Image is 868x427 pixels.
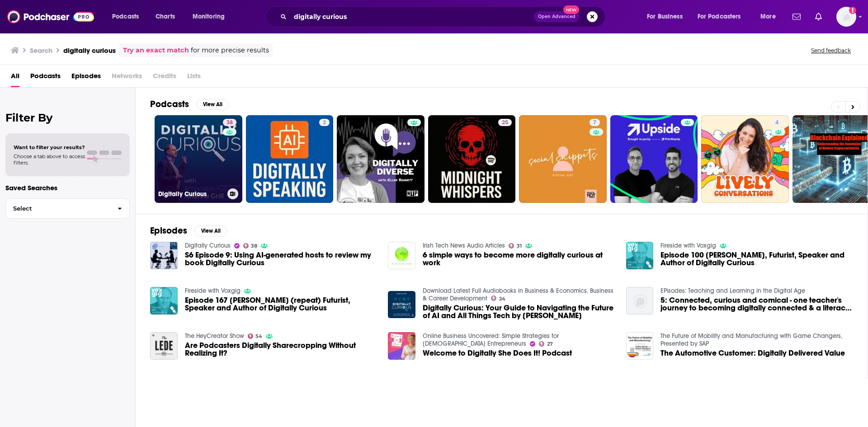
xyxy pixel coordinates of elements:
[760,10,776,23] span: More
[660,349,845,357] a: The Automotive Customer: Digitally Delivered Value
[248,333,263,339] a: 54
[388,332,415,360] img: Welcome to Digitally She Does It! Podcast
[156,10,175,23] span: Charts
[150,9,180,24] a: Charts
[423,304,615,319] a: Digitally Curious: Your Guide to Navigating the Future of AI and All Things Tech by Andrew Grill
[150,225,187,236] h2: Episodes
[547,342,553,346] span: 27
[150,99,189,110] h2: Podcasts
[11,69,19,87] span: All
[112,10,139,23] span: Podcasts
[191,45,269,56] span: for more precise results
[274,6,614,27] div: Search podcasts, credits, & more...
[71,69,101,87] a: Episodes
[491,296,505,301] a: 24
[423,251,615,267] a: 6 simple ways to become more digitally curious at work
[626,332,654,360] img: The Automotive Customer: Digitally Delivered Value
[150,225,227,236] a: EpisodesView All
[185,296,377,312] a: Episode 167 Andrew Grill (repeat) Futurist, Speaker and Author of Digitally Curious
[7,8,94,25] img: Podchaser - Follow, Share and Rate Podcasts
[498,119,512,126] a: 25
[538,14,576,19] span: Open Advanced
[811,9,826,24] a: Show notifications dropdown
[187,69,201,87] span: Lists
[193,10,225,23] span: Monitoring
[246,115,334,203] a: 2
[158,190,224,198] h3: Digitally Curious
[243,243,258,249] a: 38
[593,118,596,127] span: 7
[660,251,853,267] span: Episode 100 [PERSON_NAME], Futurist, Speaker and Author of Digitally Curious
[789,9,804,24] a: Show notifications dropdown
[30,69,61,87] a: Podcasts
[499,297,505,301] span: 24
[5,183,130,192] p: Saved Searches
[423,287,613,302] a: Download Latest Full Audiobooks in Business & Economics, Business & Career Development
[626,242,654,269] img: Episode 100 Andrew Grill, Futurist, Speaker and Author of Digitally Curious
[14,153,85,166] span: Choose a tab above to access filters.
[323,118,326,127] span: 2
[647,10,683,23] span: For Business
[112,69,142,87] span: Networks
[519,115,607,203] a: 7
[836,7,856,27] img: User Profile
[153,69,176,87] span: Credits
[626,287,654,314] img: 5: Connected, curious and comical - one teacher's journey to becoming digitally connected & a lit...
[641,9,694,24] button: open menu
[836,7,856,27] span: Logged in as headlandconsultancy
[150,332,178,360] img: Are Podcasters Digitally Sharecropping Without Realizing It?
[255,334,262,338] span: 54
[692,9,754,24] button: open menu
[6,206,110,211] span: Select
[808,47,854,54] button: Send feedback
[849,7,856,14] svg: Add a profile image
[319,119,330,126] a: 2
[660,332,842,347] a: The Future of Mobility and Manufacturing with Game Changers, Presented by SAP
[701,115,789,203] a: 4
[185,242,231,249] a: Digitally Curious
[123,45,189,56] a: Try an exact match
[423,304,615,319] span: Digitally Curious: Your Guide to Navigating the Future of AI and All Things Tech by [PERSON_NAME]
[517,244,522,248] span: 31
[196,99,229,110] button: View All
[660,242,716,249] a: Fireside with Voxgig
[660,251,853,267] a: Episode 100 Andrew Grill, Futurist, Speaker and Author of Digitally Curious
[5,198,130,219] button: Select
[534,11,580,22] button: Open AdvancedNew
[423,349,572,357] a: Welcome to Digitally She Does It! Podcast
[660,287,805,295] a: EPisodes: Teaching and Learning in the Digital Age
[660,296,853,312] a: 5: Connected, curious and comical - one teacher's journey to becoming digitally connected & a lit...
[150,287,178,314] img: Episode 167 Andrew Grill (repeat) Futurist, Speaker and Author of Digitally Curious
[423,242,505,249] a: Irish Tech News Audio Articles
[836,7,856,27] button: Show profile menu
[185,287,241,295] a: Fireside with Voxgig
[388,291,415,319] img: Digitally Curious: Your Guide to Navigating the Future of AI and All Things Tech by Andrew Grill
[226,118,233,127] span: 38
[150,99,229,110] a: PodcastsView All
[223,119,236,126] a: 38
[185,251,377,267] a: S6 Episode 9: Using AI-generated hosts to review my book Digitally Curious
[63,46,116,55] h3: digitally curious
[185,342,377,357] a: Are Podcasters Digitally Sharecropping Without Realizing It?
[388,242,415,269] a: 6 simple ways to become more digitally curious at work
[590,119,600,126] a: 7
[185,332,244,340] a: The HeyCreator Show
[539,341,553,347] a: 27
[563,5,580,14] span: New
[290,9,534,24] input: Search podcasts, credits, & more...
